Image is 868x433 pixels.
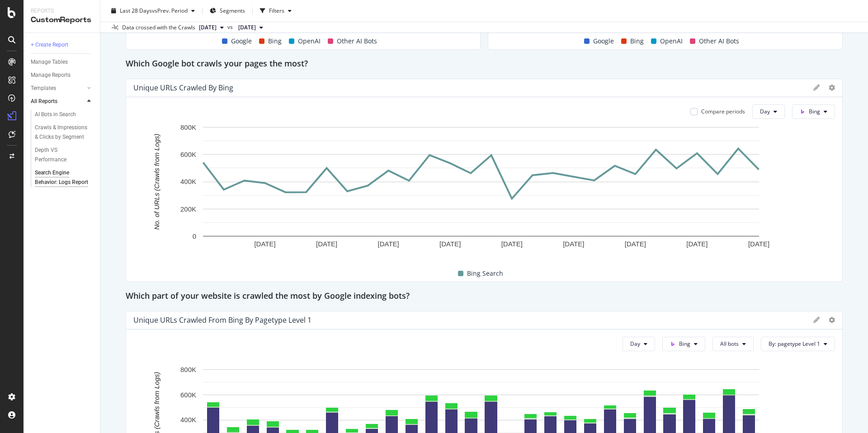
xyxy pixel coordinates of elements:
text: [DATE] [439,240,461,247]
button: Day [623,337,655,351]
span: vs Prev. Period [152,7,188,14]
button: Day [752,104,785,119]
div: Reports [31,7,93,15]
h2: Which part of your website is crawled the most by Google indexing bots? [126,289,410,304]
button: Filters [256,4,295,18]
text: 800K [180,365,196,373]
div: AI Bots in Search [35,110,76,119]
span: OpenAI [298,36,321,47]
div: Depth VS Performance [35,146,85,165]
text: 600K [180,391,196,398]
button: Bing [662,337,705,351]
span: Bing [809,108,820,115]
a: Templates [31,84,85,93]
span: By: pagetype Level 1 [769,340,820,348]
div: Compare periods [701,108,745,115]
span: All bots [720,340,739,348]
span: Bing [268,36,282,47]
span: Day [630,340,640,348]
text: 600K [180,151,196,158]
text: 0 [193,232,196,240]
div: Crawls & Impressions & Clicks by Segment [35,123,89,142]
button: By: pagetype Level 1 [761,337,835,351]
div: CustomReports [31,15,93,25]
a: AI Bots in Search [35,110,94,119]
text: No. of URLs (Crawls from Logs) [153,133,160,230]
a: Manage Tables [31,57,94,67]
span: 2025 Aug. 17th [199,24,217,32]
span: Segments [220,7,245,14]
div: Which Google bot crawls your pages the most? [126,57,843,71]
div: Manage Tables [31,57,68,67]
text: [DATE] [501,240,523,247]
span: Google [231,36,252,47]
text: [DATE] [254,240,275,247]
div: Templates [31,84,56,93]
span: vs [227,23,235,31]
span: Bing [679,340,690,348]
span: Other AI Bots [337,36,377,47]
text: [DATE] [686,240,708,247]
div: Data crossed with the Crawls [122,24,195,32]
div: Unique URLs Crawled from Bing by pagetype Level 1 [133,315,311,325]
a: Crawls & Impressions & Clicks by Segment [35,123,94,142]
span: Other AI Bots [699,36,739,47]
text: [DATE] [625,240,646,247]
text: 400K [180,178,196,185]
a: Search Engine Behavior: Logs Report [35,168,94,187]
text: [DATE] [748,240,769,247]
button: All bots [712,337,754,351]
svg: A chart. [133,122,828,259]
span: Bing [630,36,644,47]
button: Bing [792,104,835,119]
button: Last 28 DaysvsPrev. Period [108,4,198,18]
button: [DATE] [195,22,227,33]
a: Depth VS Performance [35,146,94,165]
span: Day [760,108,770,115]
div: All Reports [31,97,57,106]
div: Manage Reports [31,71,71,80]
div: Search Engine Behavior: Logs Report [35,168,88,187]
span: OpenAI [660,36,683,47]
span: Last 28 Days [120,7,152,14]
text: [DATE] [378,240,399,247]
a: All Reports [31,97,85,106]
button: [DATE] [235,22,267,33]
text: [DATE] [316,240,337,247]
text: 200K [180,205,196,212]
div: + Create Report [31,40,68,50]
span: Bing Search [467,268,503,279]
text: 800K [180,123,196,131]
span: 2025 Jul. 20th [238,24,256,32]
h2: Which Google bot crawls your pages the most? [126,57,308,71]
div: Filters [269,7,284,14]
div: Which part of your website is crawled the most by Google indexing bots? [126,289,843,304]
button: Segments [206,4,249,18]
text: 400K [180,416,196,424]
div: Unique URLs Crawled By BingCompare periodsDayBingA chart.Bing Search [126,79,843,282]
a: Manage Reports [31,71,94,80]
text: [DATE] [563,240,584,247]
div: Unique URLs Crawled By Bing [133,83,233,92]
span: Google [593,36,614,47]
a: + Create Report [31,40,94,50]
